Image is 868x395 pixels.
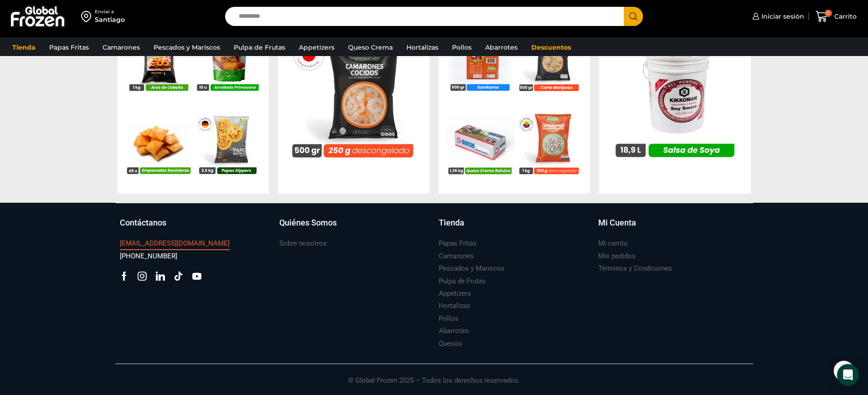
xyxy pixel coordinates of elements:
a: [EMAIL_ADDRESS][DOMAIN_NAME] [120,237,230,250]
a: Hortalizas [439,300,470,312]
a: Tienda [8,39,40,56]
h3: Quesos [439,339,462,349]
button: Search button [624,7,643,26]
div: Santiago [95,15,125,24]
h3: Pescados y Mariscos [439,264,504,273]
h3: Hortalizas [439,301,470,311]
p: © Global Frozen 2025 – Todos los derechos reservados. [115,364,753,386]
h3: Sobre nosotros [279,239,327,248]
a: Abarrotes [481,39,522,56]
h3: Mi carrito [598,239,628,248]
a: Descuentos [527,39,575,56]
a: Pescados y Mariscos [149,39,225,56]
a: Camarones [439,250,474,262]
a: Appetizers [439,287,471,300]
h3: Pollos [439,314,458,323]
a: Tienda [439,217,589,238]
a: Términos y Condiciones [598,262,672,275]
a: Camarones [98,39,144,56]
a: Abarrotes [439,325,469,337]
a: Pollos [447,39,476,56]
a: Papas Fritas [45,39,93,56]
h3: [PHONE_NUMBER] [120,251,177,261]
h3: Mis pedidos [598,251,636,261]
a: [PHONE_NUMBER] [120,250,177,262]
a: Mi Cuenta [598,217,749,238]
a: Mi carrito [598,237,628,250]
a: Sobre nosotros [279,237,327,250]
a: Mis pedidos [598,250,636,262]
a: Hortalizas [402,39,443,56]
span: 0 [825,10,832,17]
a: Quesos [439,338,462,350]
h3: Papas Fritas [439,239,477,248]
img: address-field-icon.svg [81,9,95,24]
a: Pulpa de Frutas [229,39,290,56]
a: Papas Fritas [439,237,477,250]
div: Enviar a [95,9,125,15]
h3: Quiénes Somos [279,217,337,229]
a: Quiénes Somos [279,217,430,238]
h3: Tienda [439,217,464,229]
a: Pescados y Mariscos [439,262,504,275]
div: Open Intercom Messenger [837,364,859,386]
a: Pulpa de Frutas [439,275,486,287]
h3: [EMAIL_ADDRESS][DOMAIN_NAME] [120,239,230,248]
a: Pollos [439,313,458,325]
h3: Camarones [439,251,474,261]
h3: Abarrotes [439,326,469,336]
h3: Appetizers [439,289,471,298]
h3: Contáctanos [120,217,166,229]
a: Contáctanos [120,217,270,238]
a: Appetizers [294,39,339,56]
a: Iniciar sesión [750,7,804,26]
span: Iniciar sesión [759,12,804,21]
h3: Pulpa de Frutas [439,277,486,286]
a: 0 Carrito [813,6,859,27]
span: Carrito [832,12,857,21]
h3: Mi Cuenta [598,217,636,229]
h3: Términos y Condiciones [598,264,672,273]
a: Queso Crema [344,39,397,56]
